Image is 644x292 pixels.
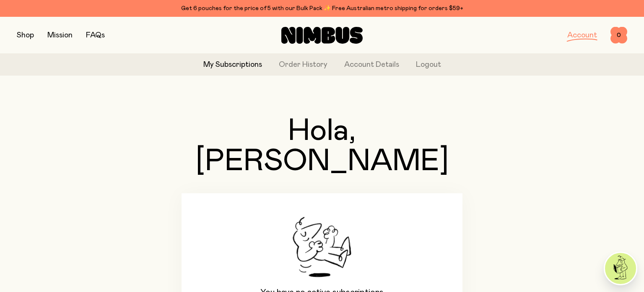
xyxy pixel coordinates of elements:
[203,59,262,71] a: My Subscriptions
[182,116,462,176] h1: Hola, [PERSON_NAME]
[17,3,627,13] div: Get 6 pouches for the price of 5 with our Bulk Pack ✨ Free Australian metro shipping for orders $59+
[344,59,399,71] a: Account Details
[416,59,441,71] button: Logout
[567,32,597,39] a: Account
[605,253,636,284] img: agent
[279,59,327,71] a: Order History
[610,27,627,44] button: 0
[86,32,105,39] a: FAQs
[47,32,73,39] a: Mission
